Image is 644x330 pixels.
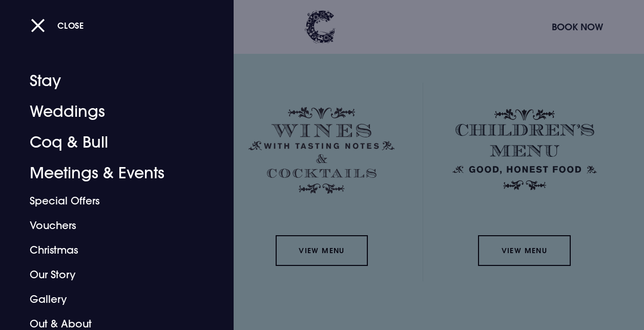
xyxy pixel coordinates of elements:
[57,20,84,31] span: Close
[30,262,190,287] a: Our Story
[30,238,190,262] a: Christmas
[30,66,190,96] a: Stay
[30,213,190,238] a: Vouchers
[30,127,190,158] a: Coq & Bull
[30,158,190,189] a: Meetings & Events
[30,189,190,213] a: Special Offers
[30,287,190,312] a: Gallery
[30,96,190,127] a: Weddings
[31,15,84,36] button: Close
